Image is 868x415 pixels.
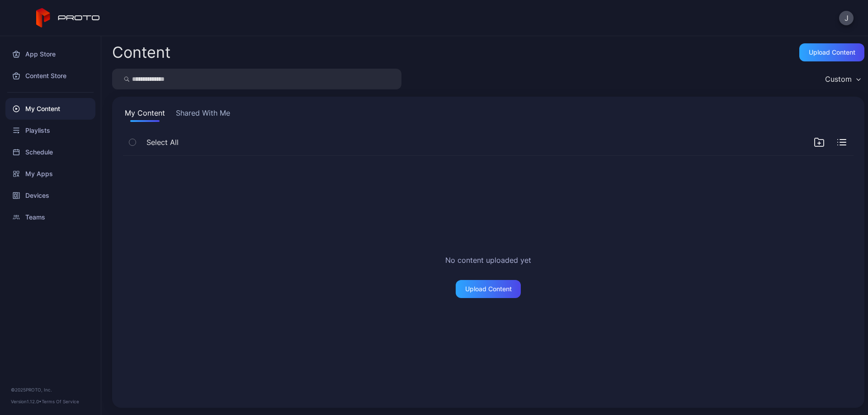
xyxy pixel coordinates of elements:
[5,98,95,120] a: My Content
[5,163,95,185] a: My Apps
[146,137,179,148] span: Select All
[174,107,232,122] button: Shared With Me
[5,65,95,87] a: Content Store
[809,49,855,56] div: Upload Content
[5,185,95,206] a: Devices
[5,141,95,163] a: Schedule
[123,107,167,122] button: My Content
[799,43,864,61] button: Upload Content
[11,399,42,404] span: Version 1.12.0 •
[5,120,95,141] a: Playlists
[465,285,512,293] div: Upload Content
[456,280,521,298] button: Upload Content
[825,75,852,84] div: Custom
[821,69,864,89] button: Custom
[839,11,854,25] button: J
[445,255,531,266] h2: No content uploaded yet
[5,43,95,65] a: App Store
[11,386,90,393] div: © 2025 PROTO, Inc.
[5,206,95,228] a: Teams
[42,399,79,404] a: Terms Of Service
[112,45,170,60] div: Content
